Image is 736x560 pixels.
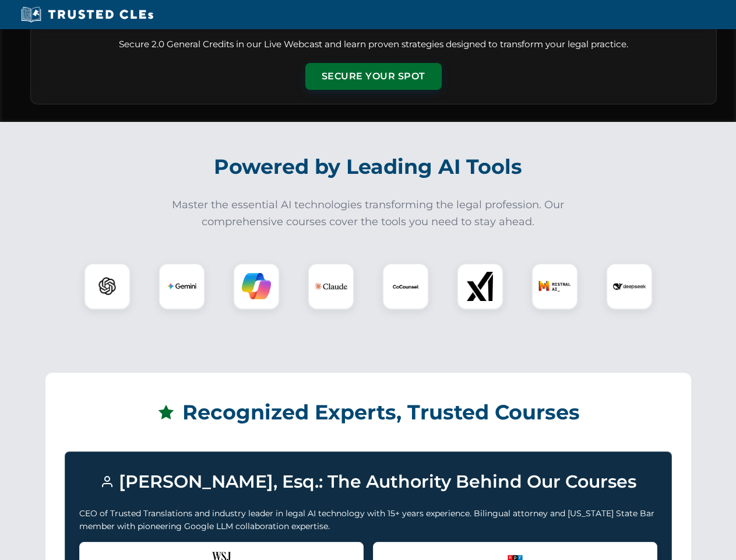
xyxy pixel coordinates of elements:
img: Gemini Logo [167,272,196,301]
img: CoCounsel Logo [391,272,420,301]
h3: [PERSON_NAME], Esq.: The Authority Behind Our Courses [79,466,657,498]
p: Secure 2.0 General Credits in our Live Webcast and learn proven strategies designed to transform ... [45,38,702,51]
p: CEO of Trusted Translations and industry leader in legal AI technology with 15+ years experience.... [79,507,657,533]
div: Gemini [159,263,205,310]
img: Copilot Logo [242,272,271,301]
div: DeepSeek [606,263,653,310]
h2: Recognized Experts, Trusted Courses [65,392,672,433]
div: Mistral AI [531,263,578,310]
img: Trusted CLEs [17,6,157,23]
button: Secure Your Spot [305,63,442,90]
img: xAI Logo [466,272,495,301]
img: Claude Logo [315,270,347,303]
div: Copilot [233,263,280,310]
div: ChatGPT [84,263,131,310]
img: Mistral AI Logo [538,270,571,303]
div: xAI [457,263,503,310]
div: CoCounsel [382,263,429,310]
img: ChatGPT Logo [90,269,124,303]
h2: Powered by Leading AI Tools [45,146,691,187]
img: DeepSeek Logo [613,270,646,303]
div: Claude [308,263,354,310]
p: Master the essential AI technologies transforming the legal profession. Our comprehensive courses... [164,197,572,230]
